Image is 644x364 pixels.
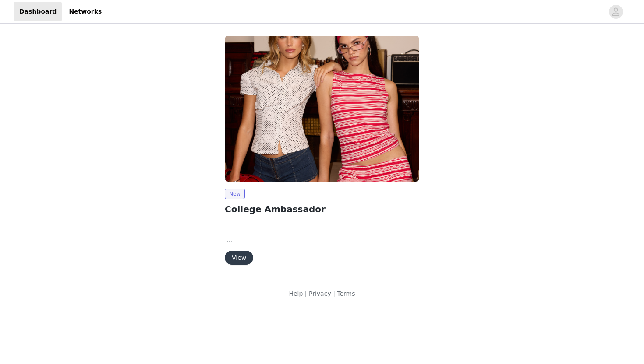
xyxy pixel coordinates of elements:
[225,255,253,261] a: View
[305,290,307,297] span: |
[225,36,419,182] img: Edikted
[612,5,620,19] div: avatar
[225,203,419,216] h2: College Ambassador
[333,290,335,297] span: |
[64,2,107,21] a: Networks
[337,290,355,297] a: Terms
[225,251,253,265] button: View
[225,189,245,199] span: New
[309,290,331,297] a: Privacy
[289,290,303,297] a: Help
[14,2,62,21] a: Dashboard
